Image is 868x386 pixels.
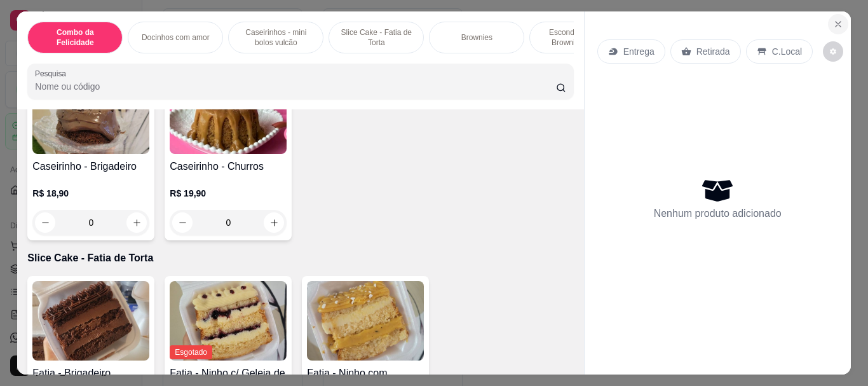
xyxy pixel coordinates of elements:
[307,281,424,361] img: product-image
[32,74,149,154] img: product-image
[264,212,284,233] button: increase-product-quantity
[654,206,782,221] p: Nenhum produto adicionado
[142,32,210,43] p: Docinhos com amor
[38,27,112,48] p: Combo da Felicidade
[696,45,730,58] p: Retirada
[32,281,149,361] img: product-image
[239,27,313,48] p: Caseirinhos - mini bolos vulcão
[823,41,843,62] button: decrease-product-quantity
[540,27,614,48] p: Escondidinho de Brownie - 285g
[170,74,287,154] img: product-image
[32,187,149,200] p: R$ 18,90
[772,45,802,58] p: C.Local
[35,80,556,93] input: Pesquisa
[170,281,287,361] img: product-image
[35,68,71,79] label: Pesquisa
[172,212,193,233] button: decrease-product-quantity
[27,251,573,266] p: Slice Cake - Fatia de Torta
[339,27,413,48] p: Slice Cake - Fatia de Torta
[32,159,149,174] h4: Caseirinho - Brigadeiro
[623,45,654,58] p: Entrega
[170,159,287,174] h4: Caseirinho - Churros
[170,187,287,200] p: R$ 19,90
[461,32,492,43] p: Brownies
[32,366,149,381] h4: Fatia - Brigadeiro
[170,345,212,359] span: Esgotado
[828,14,848,34] button: Close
